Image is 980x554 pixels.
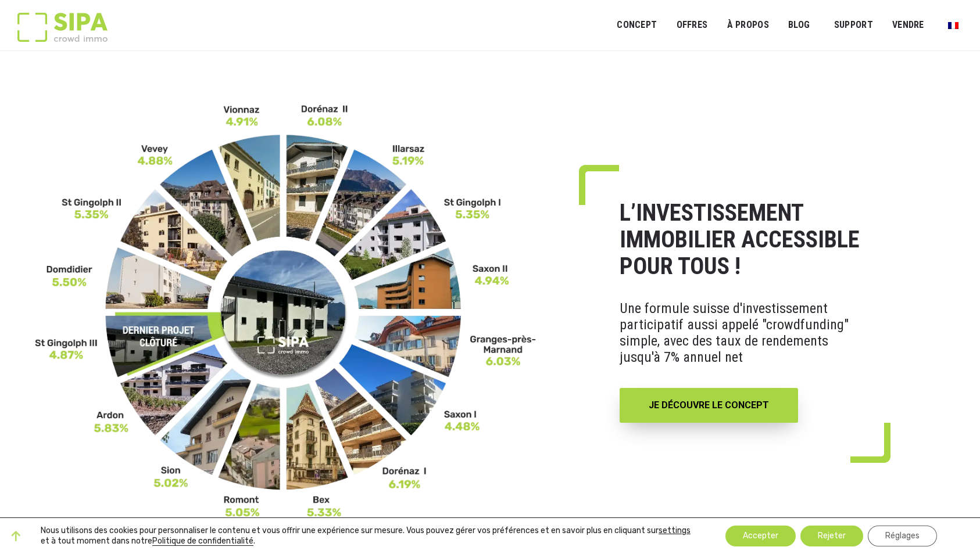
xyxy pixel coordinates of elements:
[668,12,715,38] a: OFFRES
[719,12,777,38] a: À PROPOS
[922,498,980,554] iframe: Chat Widget
[41,526,693,546] p: Nous utilisons des cookies pour personnaliser le contenu et vous offrir une expérience sur mesure...
[948,22,958,29] img: Français
[800,526,863,546] button: Rejeter
[827,12,881,38] a: SUPPORT
[940,14,966,36] a: Passer à
[609,12,664,38] a: Concept
[620,292,865,374] p: Une formule suisse d'investissement participatif aussi appelé "crowdfunding" simple, avec des tau...
[620,200,865,280] h1: L’INVESTISSEMENT IMMOBILIER ACCESSIBLE POUR TOUS !
[617,10,963,39] nav: Menu principal
[35,103,537,519] img: FR-_3__11zon
[922,498,980,554] div: Widget de chat
[781,12,818,38] a: Blog
[620,388,798,423] a: JE DÉCOUVRE LE CONCEPT
[885,12,932,38] a: VENDRE
[725,526,796,546] button: Accepter
[152,536,253,546] a: Politique de confidentialité
[868,526,937,546] button: Réglages
[659,526,691,536] button: settings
